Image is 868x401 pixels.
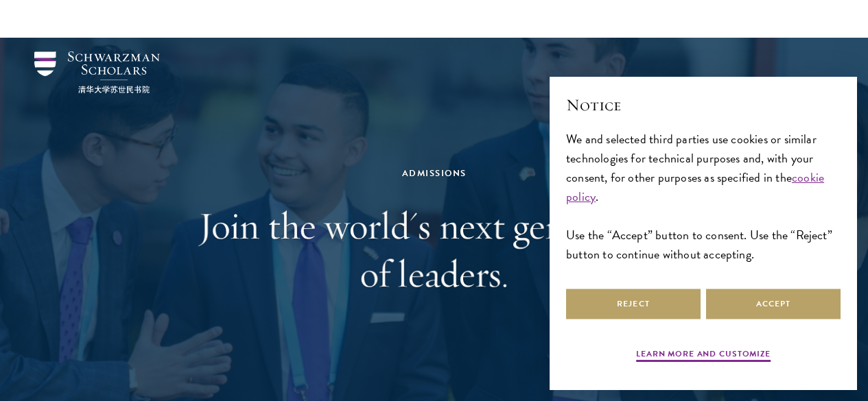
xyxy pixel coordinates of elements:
div: We and selected third parties use cookies or similar technologies for technical purposes and, wit... [566,130,841,265]
button: Reject [566,289,701,319]
button: Accept [706,289,841,319]
img: Schwarzman Scholars [34,51,160,93]
div: Admissions [198,166,671,181]
h2: Notice [566,93,841,117]
h1: Join the world's next generation of leaders. [198,202,671,297]
a: cookie policy [566,168,824,206]
button: Learn more and customize [636,348,771,364]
